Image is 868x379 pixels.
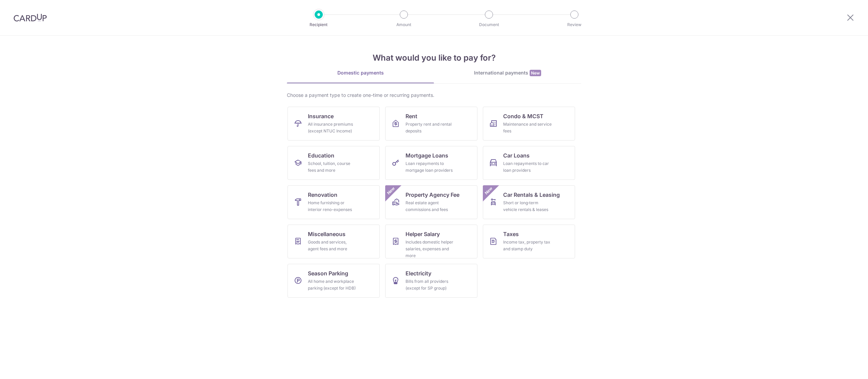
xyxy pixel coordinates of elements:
span: Taxes [503,230,519,238]
span: New [530,70,541,76]
span: Education [308,151,334,160]
span: Rent [406,112,417,120]
span: Car Rentals & Leasing [503,191,560,199]
div: Maintenance and service fees [503,121,552,134]
a: Car LoansLoan repayments to car loan providers [483,146,575,180]
a: Condo & MCSTMaintenance and service fees [483,107,575,141]
span: New [386,185,397,196]
span: Mortgage Loans [406,151,448,160]
p: Document [464,21,514,28]
div: Home furnishing or interior reno-expenses [308,199,357,213]
span: Condo & MCST [503,112,544,120]
a: ElectricityBills from all providers (except for SP group) [385,264,477,298]
a: RentProperty rent and rental deposits [385,107,477,141]
span: Renovation [308,191,337,199]
div: Real estate agent commissions and fees [406,199,454,213]
p: Review [549,21,599,28]
div: All insurance premiums (except NTUC Income) [308,121,357,134]
span: Helper Salary [406,230,440,238]
div: Loan repayments to mortgage loan providers [406,160,454,174]
a: RenovationHome furnishing or interior reno-expenses [288,185,380,219]
a: EducationSchool, tuition, course fees and more [288,146,380,180]
p: Amount [379,21,429,28]
div: School, tuition, course fees and more [308,160,357,174]
a: InsuranceAll insurance premiums (except NTUC Income) [288,107,380,141]
span: Property Agency Fee [406,191,459,199]
iframe: Opens a widget where you can find more information [825,359,861,376]
div: All home and workplace parking (except for HDB) [308,278,357,292]
span: Miscellaneous [308,230,346,238]
div: Property rent and rental deposits [406,121,454,134]
span: Car Loans [503,151,530,160]
span: Insurance [308,112,334,120]
div: Includes domestic helper salaries, expenses and more [406,239,454,259]
span: New [483,185,494,196]
div: Income tax, property tax and stamp duty [503,239,552,252]
div: Goods and services, agent fees and more [308,239,357,252]
a: Car Rentals & LeasingShort or long‑term vehicle rentals & leasesNew [483,185,575,219]
p: Recipient [294,21,344,28]
a: Property Agency FeeReal estate agent commissions and feesNew [385,185,477,219]
div: International payments [434,69,581,77]
div: Choose a payment type to create one-time or recurring payments. [287,92,581,99]
a: TaxesIncome tax, property tax and stamp duty [483,225,575,258]
div: Bills from all providers (except for SP group) [406,278,454,292]
a: MiscellaneousGoods and services, agent fees and more [288,225,380,258]
div: Domestic payments [287,69,434,76]
a: Helper SalaryIncludes domestic helper salaries, expenses and more [385,225,477,258]
span: Electricity [406,269,431,277]
span: Season Parking [308,269,348,277]
a: Season ParkingAll home and workplace parking (except for HDB) [288,264,380,298]
h4: What would you like to pay for? [287,52,581,64]
div: Loan repayments to car loan providers [503,160,552,174]
div: Short or long‑term vehicle rentals & leases [503,199,552,213]
img: CardUp [14,14,47,22]
a: Mortgage LoansLoan repayments to mortgage loan providers [385,146,477,180]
